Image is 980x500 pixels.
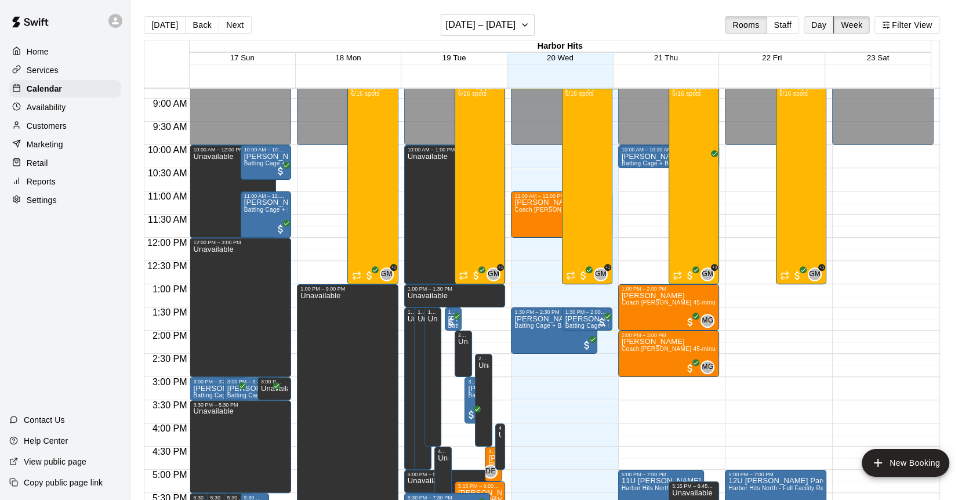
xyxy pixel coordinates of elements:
span: All customers have paid [596,316,608,328]
div: Graham Mercado [487,267,500,281]
span: 6/16 spots filled [565,90,594,97]
span: McKenna Gadberry [705,314,714,328]
span: Batting Cage + BASEBALL Pitching Machine (Manual feed) [227,392,390,398]
div: 3:00 PM – 3:30 PM: Jake Peirce [190,377,247,400]
div: 8:30 AM – 1:00 PM: Monday-Friday Baseball/Softball Camp 8:30am-1:00pm (Ages 6-12) AUGUST 18 - AUG... [347,75,398,284]
span: Harbor Hits North - Full Facility Rental [728,485,834,491]
div: 5:00 PM – 7:00 PM [728,472,823,477]
div: 4:30 PM – 5:15 PM: Sam Farrens [485,447,502,481]
div: Settings [9,191,121,209]
button: Staff [767,16,800,34]
button: [DATE] [144,16,186,34]
div: 5:00 PM – 7:00 PM [622,472,700,477]
a: Services [9,61,121,79]
span: All customers have paid [466,409,477,421]
span: 9:00 AM [150,99,190,108]
div: 3:30 PM – 5:30 PM: Unavailable [190,400,291,493]
div: 3:00 PM – 3:30 PM [227,379,278,385]
button: 23 Sat [867,53,890,62]
div: 5:00 PM – 5:30 PM: Unavailable [404,470,490,493]
a: Calendar [9,80,121,97]
span: 6/16 spots filled [779,90,808,97]
p: Copy public page link [24,477,103,488]
div: 3:00 PM – 3:30 PM: Unavailable [257,377,291,400]
div: 1:30 PM – 2:00 PM: Desmond Eitel [445,307,462,331]
p: Help Center [24,435,68,447]
p: Marketing [27,139,63,150]
span: Coach [PERSON_NAME] 45-minute Softball Hitting Lesson [622,346,785,352]
div: 3:00 PM – 3:30 PM: Garrett Robson [224,377,281,400]
span: +1 [818,264,825,271]
span: All customers have paid [364,270,375,281]
div: Graham Mercado [594,267,608,281]
span: Coach [PERSON_NAME] 45-minute Softball Hitting Lesson [622,299,785,306]
span: Recurring event [673,271,682,280]
button: 22 Fri [762,53,782,62]
div: 4:00 PM – 5:00 PM: Unavailable [495,423,505,470]
span: All customers have paid [470,270,482,281]
span: All customers have paid [275,223,286,235]
span: 1:30 PM [150,307,190,317]
div: 1:00 PM – 2:00 PM: Brydget Jarnagin [618,284,720,331]
div: 10:00 AM – 10:30 AM [622,147,716,153]
p: Availability [27,102,66,113]
div: 2:00 PM – 3:00 PM: Unavailable [455,331,472,377]
p: Calendar [27,83,62,95]
div: 12:00 PM – 3:00 PM: Unavailable [190,238,291,377]
div: 1:30 PM – 5:00 PM [408,309,418,315]
div: 1:30 PM – 5:00 PM [418,309,428,315]
button: Rooms [725,16,767,34]
div: 1:30 PM – 2:30 PM: Batting Cage + BASEBALL Pitching Machine (Manual feed) [511,307,597,354]
span: GM [381,269,393,280]
span: 6/16 spots filled [458,90,487,97]
div: 2:00 PM – 3:00 PM [458,332,469,338]
span: GM [488,269,499,280]
div: 10:00 AM – 12:00 PM: Unavailable [190,145,275,238]
div: 8:30 AM – 1:00 PM: Monday-Friday Baseball/Softball Camp 8:30am-1:00pm (Ages 6-12) AUGUST 18 - AUG... [455,75,505,284]
span: 2:30 PM [150,354,190,364]
span: 19 Tue [442,53,466,62]
div: 1:30 PM – 5:00 PM: Unavailable [414,307,431,470]
span: All customers have paid [578,270,589,281]
div: 3:00 PM – 3:30 PM [193,379,244,385]
div: 10:00 AM – 1:00 PM [408,147,502,153]
div: 2:30 PM – 4:30 PM [478,356,489,361]
div: 8:30 AM – 1:00 PM: Monday-Friday Baseball/Softball Camp 8:30am-1:00pm (Ages 6-12) AUGUST 18 - AUG... [776,75,826,284]
span: Recurring event [780,271,789,280]
div: 1:30 PM – 4:30 PM [428,309,438,315]
button: add [862,449,949,477]
span: GM [809,269,821,280]
button: Day [804,16,834,34]
span: Batting Cage + BASEBALL Pitching Machine (Manual feed) [244,160,407,166]
span: GM [702,269,713,280]
span: All customers have paid [684,316,696,328]
p: Customers [27,120,67,132]
div: McKenna Gadberry [700,360,714,374]
span: Batting Cage + BASEBALL Pitching Machine (Manual feed) [193,392,356,398]
span: Coach [PERSON_NAME] 45-minute Softball Hitting Lesson [514,206,677,213]
span: +1 [390,264,397,271]
button: 21 Thu [654,53,678,62]
div: 1:30 PM – 2:00 PM [565,309,609,315]
button: 18 Mon [335,53,361,62]
span: 11:00 AM [145,191,190,201]
span: Batting Cage + BASEBALL Pitching Machine (Manual feed) [244,206,407,213]
h6: [DATE] – [DATE] [446,17,516,33]
span: 2:00 PM [150,331,190,340]
button: 17 Sun [230,53,255,62]
p: Home [27,46,49,57]
span: 3:00 PM [150,377,190,387]
span: 6/16 spots filled [351,90,379,97]
span: All customers have paid [265,386,277,397]
span: All customers have paid [275,165,286,177]
div: 5:00 PM – 5:30 PM [408,472,487,477]
div: Availability [9,99,121,116]
span: MG [702,361,713,373]
span: Recurring event [459,271,468,280]
span: 11:30 AM [145,215,190,224]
